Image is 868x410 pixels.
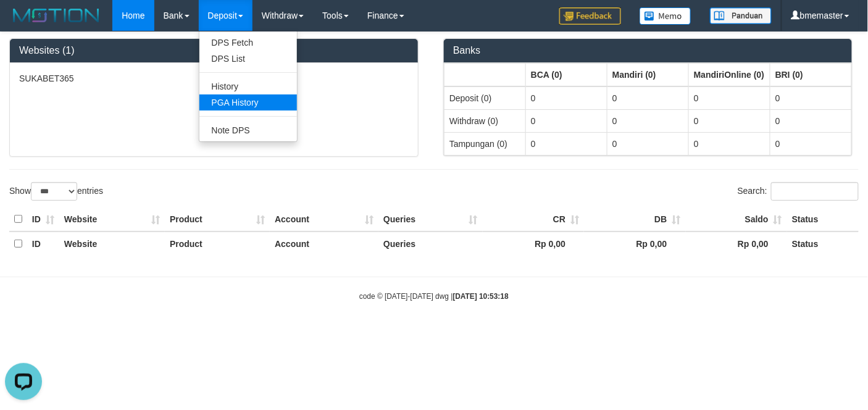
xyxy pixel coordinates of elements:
[9,182,103,201] label: Show entries
[607,63,689,86] th: Group: activate to sort column ascending
[453,292,509,301] strong: [DATE] 10:53:18
[199,78,297,94] a: History
[165,207,270,232] th: Product
[199,35,297,51] a: DPS Fetch
[787,232,859,256] th: Status
[689,63,770,86] th: Group: activate to sort column ascending
[270,207,378,232] th: Account
[31,182,77,201] select: Showentries
[199,122,297,138] a: Note DPS
[444,63,526,86] th: Group: activate to sort column ascending
[607,109,689,132] td: 0
[686,207,787,232] th: Saldo
[59,232,165,256] th: Website
[483,232,584,256] th: Rp 0,00
[526,86,607,110] td: 0
[165,232,270,256] th: Product
[483,207,584,232] th: CR
[787,207,859,232] th: Status
[689,132,770,155] td: 0
[444,132,526,155] td: Tampungan (0)
[771,182,859,201] input: Search:
[359,292,509,301] small: code © [DATE]-[DATE] dwg |
[770,132,852,155] td: 0
[738,182,859,201] label: Search:
[584,207,685,232] th: DB
[199,94,297,111] a: PGA History
[453,45,843,56] h3: Banks
[378,207,483,232] th: Queries
[27,232,59,256] th: ID
[710,7,772,24] img: panduan.png
[559,7,621,25] img: Feedback.jpg
[444,109,526,132] td: Withdraw (0)
[689,86,770,110] td: 0
[640,7,691,25] img: Button%20Memo.svg
[526,132,607,155] td: 0
[270,232,378,256] th: Account
[770,63,852,86] th: Group: activate to sort column ascending
[607,86,689,110] td: 0
[689,109,770,132] td: 0
[526,109,607,132] td: 0
[59,207,165,232] th: Website
[770,109,852,132] td: 0
[526,63,607,86] th: Group: activate to sort column ascending
[444,86,526,110] td: Deposit (0)
[686,232,787,256] th: Rp 0,00
[9,6,103,25] img: MOTION_logo.png
[5,5,42,42] button: Open LiveChat chat widget
[378,232,483,256] th: Queries
[19,72,409,85] p: SUKABET365
[584,232,685,256] th: Rp 0,00
[607,132,689,155] td: 0
[770,86,852,110] td: 0
[199,51,297,67] a: DPS List
[19,45,409,56] h3: Websites (1)
[27,207,59,232] th: ID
